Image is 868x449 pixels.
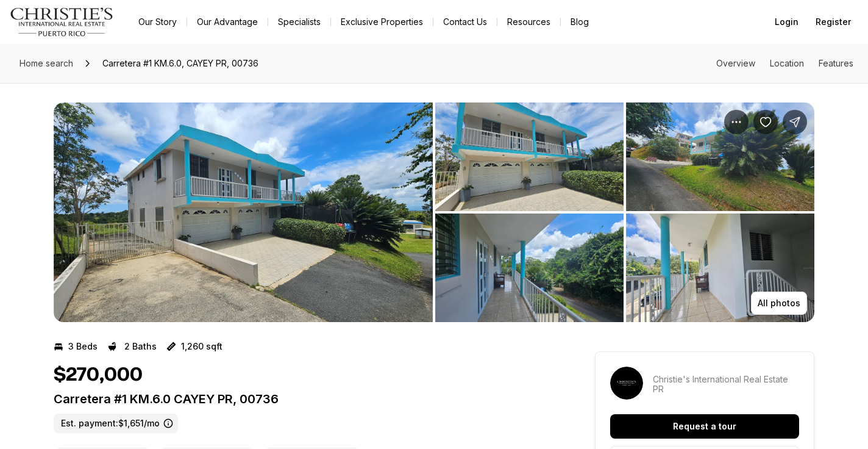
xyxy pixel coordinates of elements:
[124,342,157,351] p: 2 Baths
[15,54,78,73] a: Home search
[653,375,799,394] p: Christie's International Real Estate PR
[770,58,804,68] a: Skip to: Location
[816,17,851,27] span: Register
[268,13,330,31] a: Specialists
[187,13,268,31] a: Our Advantage
[54,414,178,433] label: Est. payment: $1,651/mo
[767,10,806,34] button: Login
[751,292,807,315] button: All photos
[54,102,814,322] div: Listing Photos
[783,110,807,134] button: Share Property: Carretera #1 KM.6.0
[497,13,560,31] a: Resources
[775,17,799,27] span: Login
[819,58,853,68] a: Skip to: Features
[435,214,624,322] button: View image gallery
[20,58,73,68] span: Home search
[716,59,853,68] nav: Page section menu
[10,7,114,37] img: logo
[626,214,814,322] button: View image gallery
[561,13,599,31] a: Blog
[753,110,778,134] button: Save Property: Carretera #1 KM.6.0
[626,102,814,211] button: View image gallery
[98,54,263,73] span: Carretera #1 KM.6.0, CAYEY PR, 00736
[435,102,814,322] li: 2 of 5
[673,422,736,431] p: Request a tour
[54,102,433,322] li: 1 of 5
[808,10,858,34] button: Register
[724,110,749,134] button: Property options
[54,364,143,387] h1: $270,000
[129,13,187,31] a: Our Story
[331,13,433,31] a: Exclusive Properties
[54,102,433,322] button: View image gallery
[435,102,624,211] button: View image gallery
[54,392,551,406] p: Carretera #1 KM.6.0 CAYEY PR, 00736
[181,342,222,351] p: 1,260 sqft
[758,298,800,308] p: All photos
[716,58,755,68] a: Skip to: Overview
[433,13,497,31] button: Contact Us
[68,342,98,351] p: 3 Beds
[610,414,799,439] button: Request a tour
